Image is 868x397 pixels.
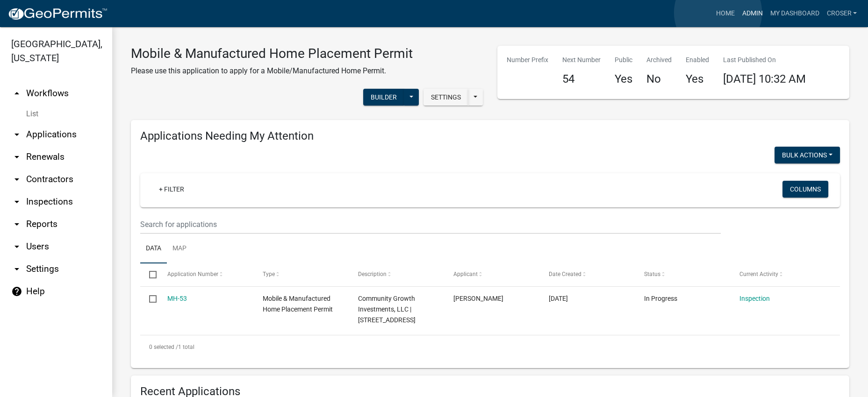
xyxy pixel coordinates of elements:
h4: Applications Needing My Attention [140,129,840,143]
button: Columns [782,181,828,198]
span: Description [358,271,387,277]
datatable-header-cell: Status [635,263,731,286]
p: Archived [646,55,672,65]
span: 0 selected / [149,344,178,350]
span: 04/29/2025 [549,295,568,302]
i: arrow_drop_up [11,88,22,99]
p: Next Number [562,55,601,65]
span: Status [644,271,660,277]
i: arrow_drop_down [11,129,22,140]
div: 1 total [140,335,840,359]
a: My Dashboard [766,5,823,22]
a: Home [712,5,738,22]
i: arrow_drop_down [11,151,22,163]
p: Public [615,55,632,65]
a: Admin [738,5,766,22]
p: Last Published On [723,55,806,65]
datatable-header-cell: Application Number [158,263,253,286]
datatable-header-cell: Current Activity [731,263,826,286]
h4: Yes [615,72,632,86]
span: In Progress [644,295,677,302]
datatable-header-cell: Type [253,263,349,286]
a: + Filter [151,181,192,198]
span: Denise Sims [453,295,503,302]
input: Search for applications [140,215,721,234]
datatable-header-cell: Date Created [540,263,635,286]
p: Enabled [686,55,709,65]
span: [DATE] 10:32 AM [723,72,806,85]
datatable-header-cell: Description [349,263,445,286]
span: Current Activity [739,271,778,277]
a: Data [140,234,167,264]
h4: Yes [686,72,709,86]
button: Settings [423,89,468,106]
span: Mobile & Manufactured Home Placement Permit [263,295,333,313]
h3: Mobile & Manufactured Home Placement Permit [131,46,413,62]
i: arrow_drop_down [11,241,22,252]
button: Bulk Actions [775,147,840,163]
span: Application Number [167,271,218,277]
span: Date Created [549,271,581,277]
a: Inspection [739,295,770,302]
i: arrow_drop_down [11,196,22,207]
p: Please use this application to apply for a Mobile/Manufactured Home Permit. [131,65,413,77]
span: Community Growth Investments, LLC | 261 N WALNUT ST | N/A [358,295,416,324]
i: arrow_drop_down [11,263,22,275]
i: arrow_drop_down [11,219,22,230]
h4: 54 [562,72,601,86]
span: Type [263,271,275,277]
h4: No [646,72,672,86]
i: arrow_drop_down [11,174,22,185]
a: croser [823,5,861,22]
button: Builder [363,89,404,106]
span: Applicant [453,271,478,277]
a: MH-53 [167,295,187,302]
i: help [11,286,22,297]
a: Map [167,234,192,264]
datatable-header-cell: Applicant [445,263,540,286]
datatable-header-cell: Select [140,263,158,286]
p: Number Prefix [507,55,548,65]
